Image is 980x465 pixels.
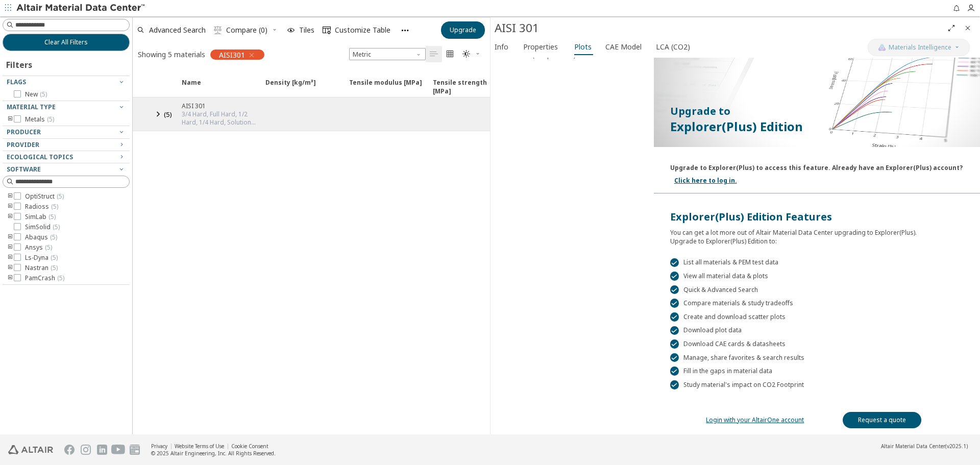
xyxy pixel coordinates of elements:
button: Clear All Filters [3,34,130,51]
span: Ecological Topics [7,153,73,161]
div: © 2025 Altair Engineering, Inc. All Rights Reserved. [151,450,276,457]
span: ( 5 ) [164,110,172,119]
div: (v2025.1) [881,443,968,450]
button: Upgrade [441,21,485,39]
span: Info [495,39,508,55]
button: Software [3,163,130,176]
button: Tile View [442,46,458,62]
span: SimSolid [25,223,60,231]
div: AISI 301 [495,20,943,36]
i:  [446,50,454,58]
div: Fill in the gaps in material data [670,366,964,376]
div: AISI 301 [182,102,259,110]
div:  [670,258,679,267]
span: Ansys [25,243,52,252]
span: ( 5 ) [50,233,57,241]
i: toogle group [7,274,14,282]
span: OptiStruct [25,192,64,201]
span: Producer [7,128,41,136]
div:  [670,339,679,349]
a: Cookie Consent [231,443,268,450]
div: You can get a lot more out of Altair Material Data Center upgrading to Explorer(Plus). Upgrade to... [670,224,964,246]
span: PamCrash [25,274,64,282]
i: toogle group [7,203,14,211]
button: Ecological Topics [3,151,130,163]
p: Upgrade to [670,104,964,118]
span: Material Type [7,103,56,111]
button: (5) [153,102,176,127]
span: Tiles [299,27,314,34]
a: Website Terms of Use [175,443,224,450]
button: Material Type [3,101,130,113]
img: Paywall-Plots-dark [654,16,980,147]
div: Download plot data [670,326,964,335]
span: ( 5 ) [47,115,54,124]
span: Customize Table [335,27,390,34]
span: Tensile strength [MPa] [433,78,506,96]
div:  [670,299,679,308]
span: ( 5 ) [48,212,56,221]
button: Provider [3,139,130,151]
span: Radioss [25,203,58,211]
div:  [670,285,679,295]
a: Privacy [151,443,167,450]
div: Showing 5 materials [138,50,205,59]
span: LCA (CO2) [656,39,690,55]
div:  [670,380,679,389]
span: Altair Material Data Center [881,443,945,450]
span: Nastran [25,264,58,272]
span: Clear All Filters [44,38,88,46]
div: View all material data & plots [670,272,964,281]
span: ( 5 ) [51,202,58,211]
span: Name [176,78,259,96]
span: ( 5 ) [40,90,47,99]
div: Filters [3,51,37,76]
i:  [214,26,222,34]
button: Close [960,20,976,36]
div: Explorer(Plus) Edition Features [670,210,964,224]
span: Density [kg/m³] [259,78,343,96]
span: Tensile modulus [MPa] [343,78,427,96]
div:  [670,366,679,376]
span: ( 5 ) [45,243,52,252]
span: SimLab [25,213,56,221]
span: Metric [349,48,426,60]
span: Upgrade [450,26,476,34]
span: New [25,90,47,99]
span: Software [7,165,41,174]
div:  [670,353,679,362]
i: toogle group [7,233,14,241]
span: Tensile modulus [MPa] [349,78,422,96]
span: ( 5 ) [53,223,60,231]
button: Theme [458,46,485,62]
button: Table View [426,46,442,62]
span: Ls-Dyna [25,254,58,262]
span: Flags [7,78,26,86]
span: Provider [7,140,39,149]
i: toogle group [7,254,14,262]
div: Download CAE cards & datasheets [670,339,964,349]
div: Compare materials & study tradeoffs [670,299,964,308]
span: Compare (0) [226,27,267,34]
span: ( 5 ) [57,274,64,282]
span: Abaqus [25,233,57,241]
span: ( 5 ) [51,263,58,272]
i: toogle group [7,115,14,124]
button: AI CopilotMaterials Intelligence [868,39,970,56]
div: List all materials & PEM test data [670,258,964,267]
div:  [670,312,679,322]
img: Altair Material Data Center [16,3,146,13]
div: Manage, share favorites & search results [670,353,964,362]
span: Metals [25,115,54,124]
span: Density [kg/m³] [265,78,316,96]
span: Properties [523,39,558,55]
span: Tensile strength [MPa] [427,78,510,96]
i: toogle group [7,243,14,252]
span: Plots [574,39,592,55]
div: Quick & Advanced Search [670,285,964,295]
span: ( 5 ) [57,192,64,201]
a: Request a quote [843,412,921,428]
a: Click here to log in. [674,176,737,185]
i:  [323,26,331,34]
span: Advanced Search [149,27,206,34]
